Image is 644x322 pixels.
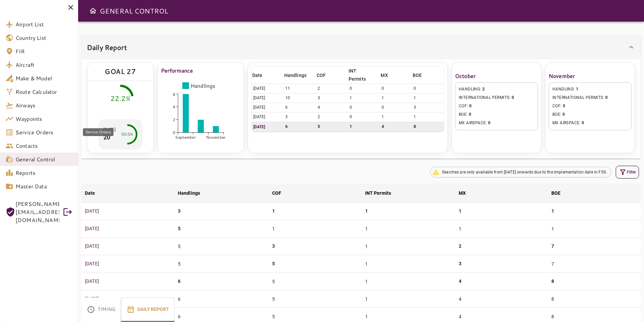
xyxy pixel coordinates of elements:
p: 1 [551,208,554,215]
div: COF [272,189,281,197]
span: BOE [413,71,430,79]
td: 8 [548,290,641,308]
td: 1 [269,220,361,238]
p: [DATE] [253,124,282,130]
div: MX [459,189,466,197]
span: 0 [512,95,514,100]
button: Open drawer [86,4,100,18]
td: 1 [380,112,412,122]
span: General Control [15,155,73,163]
td: 1 [348,122,380,132]
p: 4 [459,278,461,285]
td: 1 [362,290,455,308]
span: Handlings [178,189,209,197]
span: INTERNATIONAL PERMITS : [459,95,534,101]
span: MX AIRSPACE : [459,120,534,127]
span: Make & Model [15,74,73,82]
span: 0 [562,112,565,117]
td: 1 [412,93,444,103]
p: 8 [551,278,554,285]
p: 3 [272,243,275,250]
span: COF : [459,103,534,110]
td: [DATE] [252,93,284,103]
div: Daily Report [82,59,641,159]
span: Contacts [15,142,73,150]
span: Airport List [15,20,73,28]
div: INT Permits [365,189,391,197]
span: Route Calculator [15,88,73,96]
span: MX [381,71,396,79]
p: 1 [459,208,461,215]
div: BOE [413,71,422,79]
div: Service Orders [83,128,114,136]
td: 0 [412,84,444,93]
h6: Performance [161,66,240,75]
td: 5 [269,273,361,290]
span: HANDLING : [552,86,628,93]
td: 5 [174,238,269,255]
button: Daily Report [121,297,175,322]
span: BOE : [552,111,628,118]
p: 3 [459,260,461,267]
h6: October [455,71,538,81]
span: Service Orders [15,128,73,136]
span: MX [459,189,475,197]
td: 1 [412,112,444,122]
div: 50.0% [121,131,133,137]
td: 4 [316,103,348,112]
span: Master Data [15,182,73,190]
td: [DATE] [252,84,284,93]
p: 1 [365,208,368,215]
p: [DATE] [85,260,171,267]
span: INTERNATIONAL PERMITS : [552,95,628,101]
span: 0 [563,104,565,108]
tspan: Handlings [191,82,215,89]
td: 0 [348,103,380,112]
span: COF [317,71,334,79]
div: 22.2% [110,93,130,103]
span: BOE [551,189,569,197]
td: 1 [548,220,641,238]
td: 2 [316,112,348,122]
span: Waypoints [15,115,73,123]
td: [DATE] [252,112,284,122]
p: [DATE] [85,225,171,232]
span: INT Permits [365,189,400,197]
td: 3 [316,93,348,103]
div: MX [381,71,388,79]
span: COF : [552,103,628,110]
td: 4 [455,290,548,308]
p: [DATE] [85,243,171,250]
span: Airways [15,101,73,109]
td: 5 [174,255,269,273]
tspan: 2 [172,117,175,123]
span: INT Permits [349,67,380,83]
tspan: September [175,135,196,140]
td: 6 [284,103,316,112]
p: [DATE] [85,295,171,302]
h6: GENERAL CONTROL [100,5,168,16]
p: 3 [178,208,181,215]
span: COF [272,189,290,197]
span: BOE : [459,111,534,118]
span: 2 [482,87,485,91]
tspan: 0 [172,130,175,135]
p: [DATE] [103,127,116,133]
p: [DATE] [85,208,171,215]
td: 1 [362,255,455,273]
div: Handlings [178,189,200,197]
td: 5 [269,290,361,308]
p: 5 [178,225,181,232]
span: Handlings [284,71,315,79]
td: 10 [284,93,316,103]
span: 1 [576,87,578,91]
span: Date [85,189,104,197]
p: 6 [178,278,181,285]
td: 8 [412,122,444,132]
div: COF [317,71,326,79]
span: Aircraft [15,61,73,69]
tspan: 4 [172,104,175,110]
button: Timing [82,297,121,322]
td: 0 [348,84,380,93]
span: FIR [15,47,73,55]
